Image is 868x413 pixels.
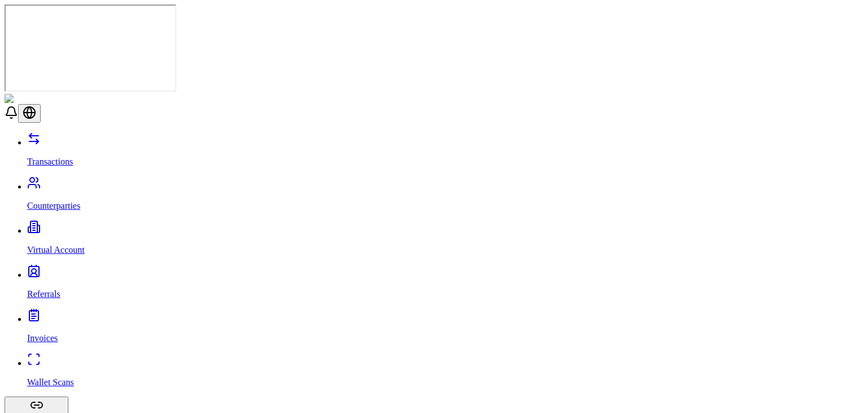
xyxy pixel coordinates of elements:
a: Counterparties [27,182,863,211]
p: Invoices [27,333,863,343]
p: Referrals [27,289,863,299]
p: Wallet Scans [27,377,863,388]
a: Wallet Scans [27,358,863,388]
img: ShieldPay Logo [5,94,72,104]
p: Virtual Account [27,245,863,255]
a: Transactions [27,137,863,167]
p: Counterparties [27,201,863,211]
p: Transactions [27,157,863,167]
a: Referrals [27,270,863,299]
a: Invoices [27,314,863,343]
a: Virtual Account [27,226,863,255]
